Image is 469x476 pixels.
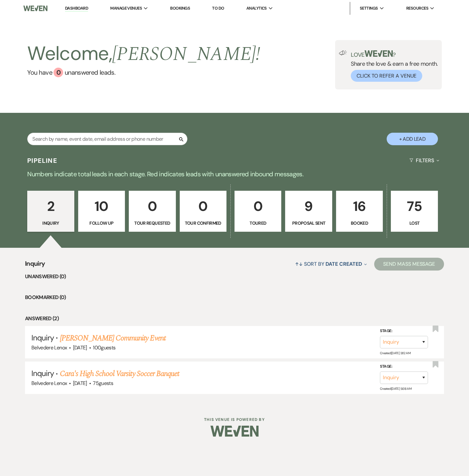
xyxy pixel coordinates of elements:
a: 16Booked [336,191,383,232]
p: 0 [239,196,277,217]
button: Click to Refer a Venue [351,70,422,82]
a: [PERSON_NAME] Community Event [60,332,166,344]
label: Stage: [380,363,428,370]
p: 0 [184,196,222,217]
span: Inquiry [31,368,54,378]
p: 2 [31,196,70,217]
button: + Add Lead [387,133,438,145]
p: Lost [395,220,433,227]
button: Send Mass Message [374,258,444,271]
p: Proposal Sent [289,220,328,227]
button: Filters [407,152,442,169]
label: Stage: [380,328,428,335]
a: Cara's High School Varsity Soccer Banquet [60,368,179,380]
p: Inquiry [31,220,70,227]
p: 16 [340,196,379,217]
p: Follow Up [82,220,121,227]
p: Love ? [351,50,438,58]
input: Search by name, event date, email address or phone number [27,133,187,145]
li: Bookmarked (0) [25,293,444,302]
a: 0Toured [234,191,281,232]
a: 9Proposal Sent [285,191,332,232]
a: 2Inquiry [27,191,74,232]
h2: Welcome, [27,40,260,68]
a: 0Tour Confirmed [180,191,226,232]
p: Booked [340,220,379,227]
span: Date Created [325,261,362,267]
div: 0 [53,68,63,77]
img: Weven Logo [23,2,47,15]
h3: Pipeline [27,156,57,165]
a: To Do [212,5,224,11]
img: loud-speaker-illustration.svg [339,50,347,55]
span: 100 guests [93,344,115,351]
span: 75 guests [93,380,113,387]
p: 0 [133,196,171,217]
span: [DATE] [73,344,87,351]
li: Answered (2) [25,314,444,323]
p: Numbers indicate total leads in each stage. Red indicates leads with unanswered inbound messages. [4,169,465,179]
p: 10 [82,196,121,217]
span: [DATE] [73,380,87,387]
p: 75 [395,196,433,217]
span: Inquiry [25,259,45,272]
div: Share the love & earn a free month. [347,50,438,82]
li: Unanswered (0) [25,272,444,281]
span: Manage Venues [110,5,142,12]
a: Bookings [170,5,190,11]
p: Tour Confirmed [184,220,222,227]
span: [PERSON_NAME] ! [112,39,260,69]
p: Toured [239,220,277,227]
img: Weven Logo [210,420,259,442]
span: Inquiry [31,333,54,343]
span: Created: [DATE] 9:12 AM [380,351,410,355]
a: Dashboard [65,5,88,12]
span: ↑↓ [295,261,303,267]
a: 75Lost [391,191,438,232]
a: 10Follow Up [78,191,125,232]
span: Created: [DATE] 9:38 AM [380,387,411,391]
span: Analytics [246,5,267,12]
span: Resources [406,5,428,12]
span: Belvedere Lenox [31,344,67,351]
p: 9 [289,196,328,217]
a: 0Tour Requested [129,191,176,232]
p: Tour Requested [133,220,171,227]
a: You have 0 unanswered leads. [27,68,260,77]
span: Settings [360,5,378,12]
button: Sort By Date Created [292,255,369,272]
img: weven-logo-green.svg [365,50,393,57]
span: Belvedere Lenox [31,380,67,387]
